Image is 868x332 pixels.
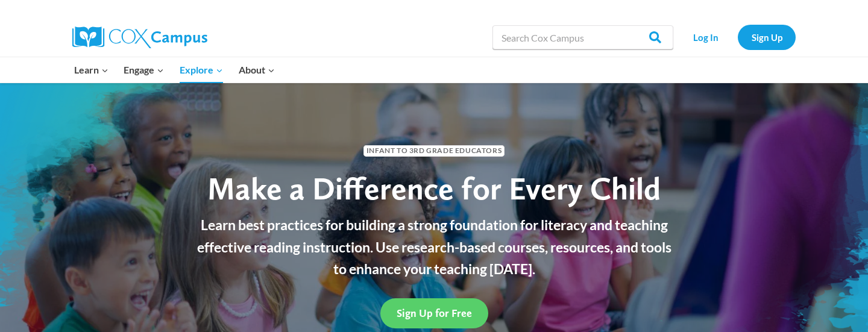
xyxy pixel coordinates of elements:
[380,298,488,328] a: Sign Up for Free
[207,169,661,207] span: Make a Difference for Every Child
[72,27,207,48] img: Cox Campus
[492,25,673,49] input: Search Cox Campus
[190,214,678,280] p: Learn best practices for building a strong foundation for literacy and teaching effective reading...
[738,25,796,49] a: Sign Up
[74,62,108,78] span: Learn
[180,62,223,78] span: Explore
[679,25,796,49] nav: Secondary Navigation
[66,57,282,83] nav: Primary Navigation
[363,145,505,157] span: Infant to 3rd Grade Educators
[679,25,732,49] a: Log In
[124,62,164,78] span: Engage
[397,307,472,319] span: Sign Up for Free
[239,62,275,78] span: About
